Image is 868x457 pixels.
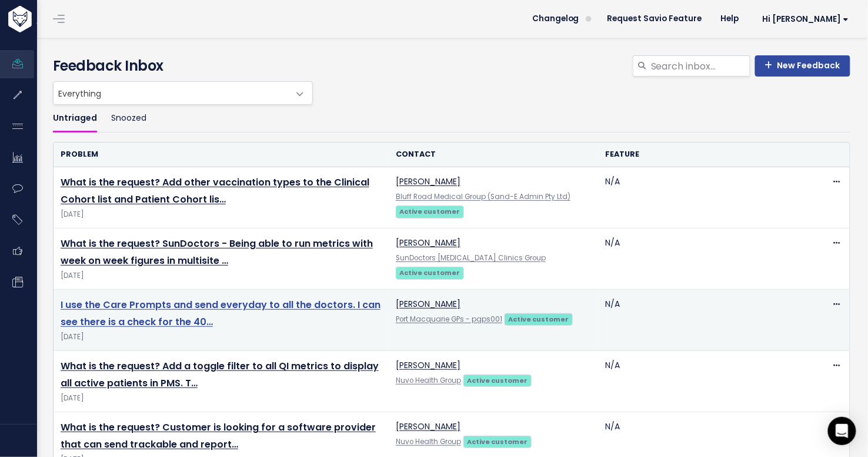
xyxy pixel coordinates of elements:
[396,205,464,217] a: Active customer
[598,351,807,412] td: N/A
[396,437,461,446] a: Nuvo Health Group
[61,298,380,329] a: I use the Care Prompts and send everyday to all the doctors. I can see there is a check for the 40…
[509,314,569,324] strong: Active customer
[396,192,570,201] a: Bluff Road Medical Group (Sand-E Admin Pty Ltd)
[598,167,807,228] td: N/A
[61,237,373,267] a: What is the request? SunDoctors - Being able to run metrics with week on week figures in multisite …
[468,376,528,385] strong: Active customer
[61,208,382,221] span: [DATE]
[463,435,532,447] a: Active customer
[650,55,750,77] input: Search inbox...
[598,10,712,28] a: Request Savio Feature
[54,82,289,104] span: Everything
[61,359,379,390] a: What is the request? Add a toggle filter to all QI metrics to display all active patients in PMS. T…
[763,15,849,24] span: Hi [PERSON_NAME]
[53,81,313,105] span: Everything
[61,392,382,405] span: [DATE]
[61,270,382,282] span: [DATE]
[5,6,96,32] img: logo-white.9d6f32f41409.svg
[400,268,460,277] strong: Active customer
[468,437,528,446] strong: Active customer
[396,266,464,278] a: Active customer
[463,374,532,386] a: Active customer
[53,55,850,77] h4: Feedback Inbox
[396,359,460,371] a: [PERSON_NAME]
[505,313,573,324] a: Active customer
[532,15,579,23] span: Changelog
[61,331,382,343] span: [DATE]
[400,207,460,216] strong: Active customer
[598,290,807,351] td: N/A
[396,237,460,249] a: [PERSON_NAME]
[396,376,461,385] a: Nuvo Health Group
[755,55,850,77] a: New Feedback
[389,143,598,167] th: Contact
[111,105,146,133] a: Snoozed
[396,420,460,432] a: [PERSON_NAME]
[598,143,807,167] th: Feature
[53,105,97,133] a: Untriaged
[61,420,376,451] a: What is the request? Customer is looking for a software provider that can send trackable and report…
[396,175,460,187] a: [PERSON_NAME]
[396,314,502,324] a: Port Macquarie GPs - pgps001
[712,10,749,28] a: Help
[396,298,460,310] a: [PERSON_NAME]
[749,10,859,28] a: Hi [PERSON_NAME]
[54,143,389,167] th: Problem
[828,417,856,445] div: Open Intercom Messenger
[61,175,369,206] a: What is the request? Add other vaccination types to the Clinical Cohort list and Patient Cohort lis…
[53,105,850,133] ul: Filter feature requests
[396,253,546,263] a: SunDoctors [MEDICAL_DATA] Clinics Group
[598,228,807,290] td: N/A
